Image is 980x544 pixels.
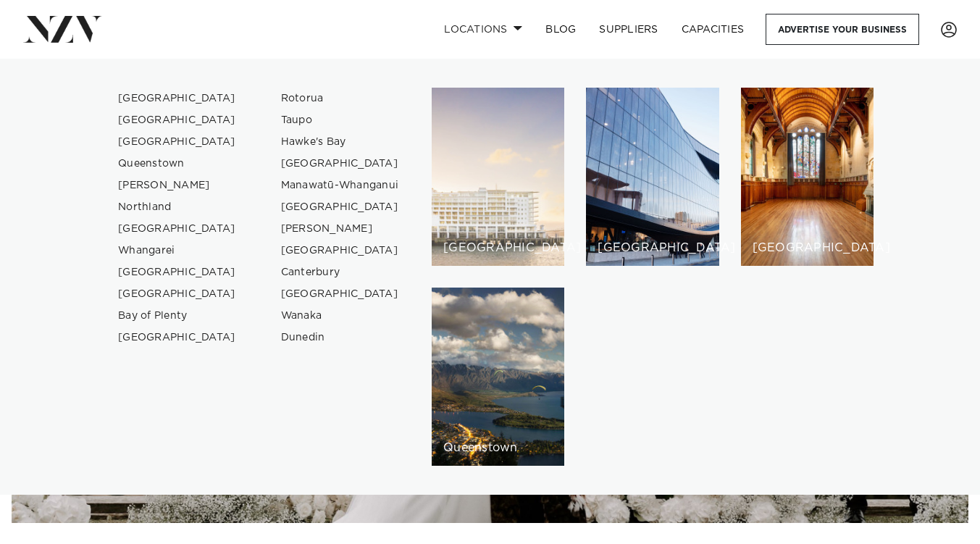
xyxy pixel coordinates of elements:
a: [PERSON_NAME] [106,175,248,196]
a: [GEOGRAPHIC_DATA] [269,240,411,261]
a: Christchurch venues [GEOGRAPHIC_DATA] [741,88,874,266]
a: Manawatū-Whanganui [269,175,411,196]
h6: Queenstown [443,442,553,454]
a: Auckland venues [GEOGRAPHIC_DATA] [432,88,564,266]
a: BLOG [534,14,587,45]
h6: [GEOGRAPHIC_DATA] [598,242,707,254]
a: Queenstown venues Queenstown [432,288,564,466]
a: [GEOGRAPHIC_DATA] [106,327,248,348]
a: [GEOGRAPHIC_DATA] [106,261,248,283]
h6: [GEOGRAPHIC_DATA] [443,242,553,254]
a: Advertise your business [766,14,919,45]
a: [GEOGRAPHIC_DATA] [106,88,248,109]
a: Northland [106,196,248,218]
a: Whangarei [106,240,248,261]
a: Bay of Plenty [106,305,248,327]
a: [GEOGRAPHIC_DATA] [106,131,248,153]
h6: [GEOGRAPHIC_DATA] [753,242,862,254]
a: Locations [432,14,534,45]
a: SUPPLIERS [587,14,669,45]
a: [GEOGRAPHIC_DATA] [269,153,411,175]
a: Wellington venues [GEOGRAPHIC_DATA] [586,88,719,266]
a: [PERSON_NAME] [269,218,411,240]
a: [GEOGRAPHIC_DATA] [269,196,411,218]
a: Dunedin [269,327,411,348]
a: Canterbury [269,261,411,283]
a: Queenstown [106,153,248,175]
a: [GEOGRAPHIC_DATA] [269,283,411,305]
a: [GEOGRAPHIC_DATA] [106,218,248,240]
a: Wanaka [269,305,411,327]
a: [GEOGRAPHIC_DATA] [106,283,248,305]
a: Capacities [670,14,756,45]
a: Hawke's Bay [269,131,411,153]
img: nzv-logo.png [23,16,102,42]
a: Rotorua [269,88,411,109]
a: [GEOGRAPHIC_DATA] [106,109,248,131]
a: Taupo [269,109,411,131]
